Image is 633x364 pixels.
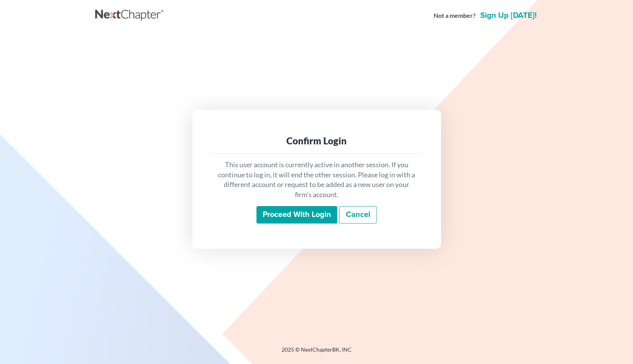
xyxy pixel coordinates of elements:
[217,160,416,200] p: This user account is currently active in another session. If you continue to log in, it will end ...
[479,12,538,19] a: Sign up [DATE]!
[434,11,476,20] strong: Not a member?
[217,135,416,147] div: Confirm Login
[339,206,377,224] a: Cancel
[95,346,538,360] div: 2025 © NextChapterBK, INC
[256,206,337,224] input: Proceed with login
